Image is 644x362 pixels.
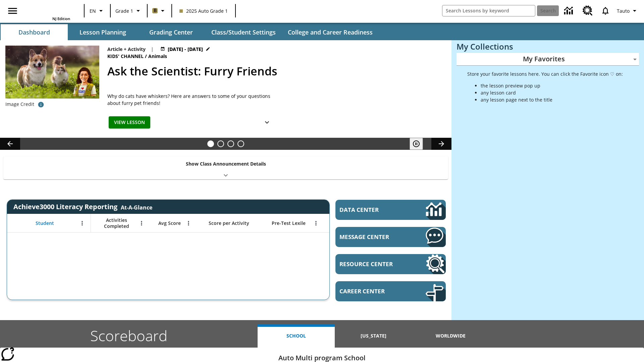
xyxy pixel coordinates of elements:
span: Avg Score [158,220,181,226]
div: At-A-Glance [121,202,152,211]
button: Open Menu [311,218,321,228]
li: the lesson preview pop up [481,82,623,89]
button: [US_STATE] [335,324,412,348]
span: | [151,46,154,53]
li: any lesson page next to the title [481,96,623,103]
button: Profile/Settings [614,5,641,17]
button: Open Menu [137,218,147,228]
button: Open side menu [3,1,22,21]
span: B [154,6,157,15]
span: Resource Center [339,260,406,268]
a: Message Center [335,227,446,247]
h2: Ask the Scientist: Furry Friends [107,63,443,80]
button: Slide 1 Ask the Scientist: Furry Friends [207,140,214,147]
p: Show Class Announcement Details [186,160,266,167]
button: Boost Class color is light brown. Change class color [150,5,169,17]
li: any lesson card [481,89,623,96]
h3: My Collections [457,42,639,51]
span: EN [90,7,96,14]
button: Credit: background: Nataba/iStock/Getty Images Plus inset: Janos Jantner [34,99,48,111]
button: Open Menu [183,218,194,228]
a: Resource Center, Will open in new tab [335,254,446,274]
button: Worldwide [412,324,489,348]
button: Language: EN, Select a language [87,5,108,17]
button: School [258,324,335,348]
a: Data Center [335,200,446,220]
p: Article + Activity [107,46,146,53]
span: Animals [148,53,168,60]
p: Image Credit [5,101,34,108]
a: Home [26,3,70,16]
a: Career Center [335,281,446,301]
span: Career Center [339,287,406,295]
button: Jul 11 - Oct 31 Choose Dates [159,46,212,53]
button: Show Details [260,116,274,129]
span: Tauto [617,7,630,14]
img: Avatar of the scientist with a cat and dog standing in a grassy field in the background [5,46,99,99]
div: Why do cats have whiskers? Here are answers to some of your questions about furry pet friends! [107,93,275,107]
span: Grade 1 [115,7,133,14]
a: Notifications [597,2,614,19]
button: Slide 2 Cars of the Future? [217,140,224,147]
button: View Lesson [109,116,150,129]
input: search field [442,5,535,16]
button: College and Career Readiness [282,24,378,40]
button: Slide 3 Pre-release lesson [227,140,234,147]
a: Resource Center, Will open in new tab [579,2,597,20]
span: NJ Edition [52,16,70,21]
span: 2025 Auto Grade 1 [179,7,228,14]
button: Dashboard [1,24,68,40]
a: Data Center [560,2,579,20]
span: Message Center [339,233,406,241]
button: Class/Student Settings [206,24,281,40]
button: Lesson carousel, Next [431,138,451,150]
span: Data Center [339,206,403,214]
div: Show Class Announcement Details [3,156,448,179]
span: Pre-Test Lexile [272,220,306,226]
button: Lesson Planning [69,24,136,40]
span: Achieve3000 Literacy Reporting [13,202,152,211]
button: Pause [410,138,423,150]
span: Student [36,220,54,226]
span: / [145,53,147,59]
button: Grade: Grade 1, Select a grade [113,5,145,17]
span: Kids' Channel [107,53,145,60]
span: Score per Activity [209,220,249,226]
span: Activities Completed [94,217,139,229]
button: Slide 4 Remembering Justice O'Connor [237,140,244,147]
div: Pause [410,138,430,150]
p: Store your favorite lessons here. You can click the Favorite icon ♡ on: [467,70,623,77]
div: My Favorites [457,53,639,66]
button: Open Menu [77,218,87,228]
button: Grading Center [138,24,205,40]
div: Home [26,2,70,21]
span: [DATE] - [DATE] [168,46,203,53]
